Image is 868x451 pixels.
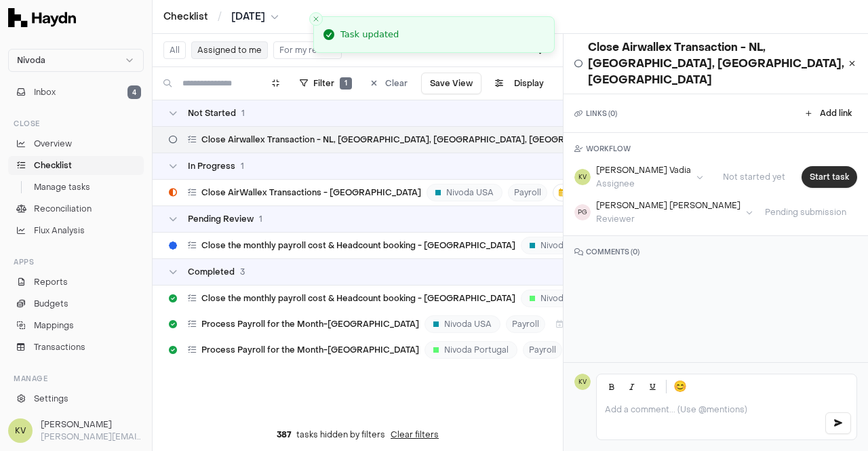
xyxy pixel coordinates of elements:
span: Not Started [188,108,236,119]
span: Process Payroll for the Month-[GEOGRAPHIC_DATA] [201,345,419,355]
a: Settings [8,389,144,408]
button: Clear filters [391,429,439,440]
div: Reviewer [596,214,741,224]
nav: breadcrumb [163,10,279,24]
h3: [PERSON_NAME] [41,418,144,431]
span: Close the monthly payroll cost & Headcount booking - [GEOGRAPHIC_DATA] [201,240,515,251]
h1: Close Airwallex Transaction - NL, [GEOGRAPHIC_DATA], [GEOGRAPHIC_DATA], [GEOGRAPHIC_DATA] [588,39,847,88]
div: Nivoda Portugal [521,290,614,307]
button: PG[PERSON_NAME] [PERSON_NAME]Reviewer [574,200,753,224]
div: Close [8,113,144,134]
span: KV [8,418,33,443]
span: Filter [313,78,334,89]
span: 387 [277,429,291,440]
img: Haydn Logo [8,8,76,27]
button: Start task [802,166,857,188]
span: Not started yet [712,172,796,182]
button: Assigned to me [191,41,268,59]
span: Payroll [508,184,547,201]
a: Reports [8,273,144,292]
button: Close toast [309,12,323,26]
span: 3 [240,267,245,277]
a: Budgets [8,294,144,313]
button: Inbox4 [8,83,144,102]
div: Task updated [340,28,399,41]
span: Nivoda [17,55,45,66]
button: Add link [800,105,857,121]
span: [DATE] [231,10,265,24]
a: Reconciliation [8,199,144,218]
a: Checklist [163,10,208,24]
span: Checklist [34,159,72,172]
button: Filter1 [292,73,360,94]
div: Manage [8,368,144,389]
span: In Progress [188,161,235,172]
span: Payroll [506,315,545,333]
a: Flux Analysis [8,221,144,240]
div: Assignee [596,178,691,189]
button: Bold (Ctrl+B) [602,377,621,396]
button: Underline (Ctrl+U) [643,377,662,396]
span: Close the monthly payroll cost & Headcount booking - [GEOGRAPHIC_DATA] [201,293,515,304]
span: Pending Review [188,214,254,224]
span: [DATE] [559,187,600,198]
div: Apps [8,251,144,273]
div: [PERSON_NAME] [PERSON_NAME] [596,200,741,211]
span: 1 [241,108,245,119]
h3: LINKS ( 0 ) [574,109,617,119]
div: Nivoda USA [521,237,597,254]
span: Settings [34,393,68,405]
span: Pending submission [754,207,857,218]
span: PG [574,204,591,220]
span: Inbox [34,86,56,98]
span: 😊 [673,378,687,395]
span: Completed [188,267,235,277]
div: Nivoda Portugal [425,341,517,359]
span: Manage tasks [34,181,90,193]
span: Flux Analysis [34,224,85,237]
button: Nivoda [8,49,144,72]
a: Manage tasks [8,178,144,197]
div: Nivoda USA [425,315,500,333]
span: Reconciliation [34,203,92,215]
span: Process Payroll for the Month-[GEOGRAPHIC_DATA] [201,319,419,330]
button: [DATE] [553,184,606,201]
h3: COMMENTS ( 0 ) [574,247,857,258]
a: Overview [8,134,144,153]
a: Transactions [8,338,144,357]
span: Reports [34,276,68,288]
button: + [551,315,576,333]
div: tasks hidden by filters [153,418,563,451]
button: Display [487,73,552,94]
span: Close Airwallex Transaction - NL, [GEOGRAPHIC_DATA], [GEOGRAPHIC_DATA], [GEOGRAPHIC_DATA] [201,134,620,145]
button: 😊 [671,377,690,396]
span: / [215,9,224,23]
p: [PERSON_NAME][EMAIL_ADDRESS][DOMAIN_NAME] [41,431,144,443]
span: Budgets [34,298,68,310]
button: Save View [421,73,481,94]
span: 1 [241,161,244,172]
div: [PERSON_NAME] Vadia [596,165,691,176]
button: All [163,41,186,59]
span: KV [574,169,591,185]
a: Mappings [8,316,144,335]
span: Transactions [34,341,85,353]
button: Italic (Ctrl+I) [623,377,642,396]
div: Nivoda USA [427,184,502,201]
h3: WORKFLOW [574,144,857,154]
span: Payroll [523,341,562,359]
span: Close AirWallex Transactions - [GEOGRAPHIC_DATA] [201,187,421,198]
a: Checklist [8,156,144,175]
button: KV[PERSON_NAME] VadiaAssignee [574,165,703,189]
button: Clear [363,73,416,94]
span: 1 [340,77,352,90]
span: Mappings [34,319,74,332]
button: For my review [273,41,342,59]
span: KV [574,374,591,390]
span: 1 [259,214,262,224]
button: [DATE] [231,10,279,24]
span: Overview [34,138,72,150]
